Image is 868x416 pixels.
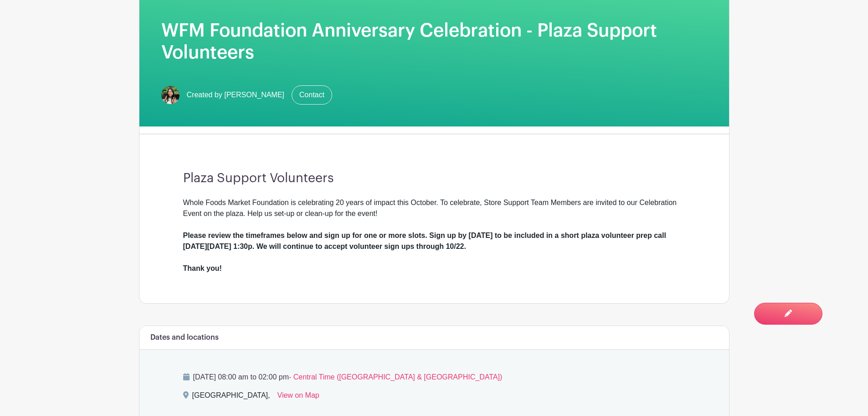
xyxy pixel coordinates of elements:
[183,372,685,383] p: [DATE] 08:00 am to 02:00 pm
[192,390,270,405] div: [GEOGRAPHIC_DATA],
[161,20,707,63] h1: WFM Foundation Anniversary Celebration - Plaza Support Volunteers
[183,171,685,186] h3: Plaza Support Volunteers
[277,390,319,405] a: View on Map
[187,90,284,100] span: Created by [PERSON_NAME]
[183,197,685,274] div: Whole Foods Market Foundation is celebrating 20 years of impact this October. To celebrate, Store...
[183,232,666,272] strong: Please review the timeframes below and sign up for one or more slots. Sign up by [DATE] to be inc...
[289,373,502,381] span: - Central Time ([GEOGRAPHIC_DATA] & [GEOGRAPHIC_DATA])
[292,85,332,105] a: Contact
[161,86,180,104] img: mireya.jpg
[150,333,219,342] h6: Dates and locations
